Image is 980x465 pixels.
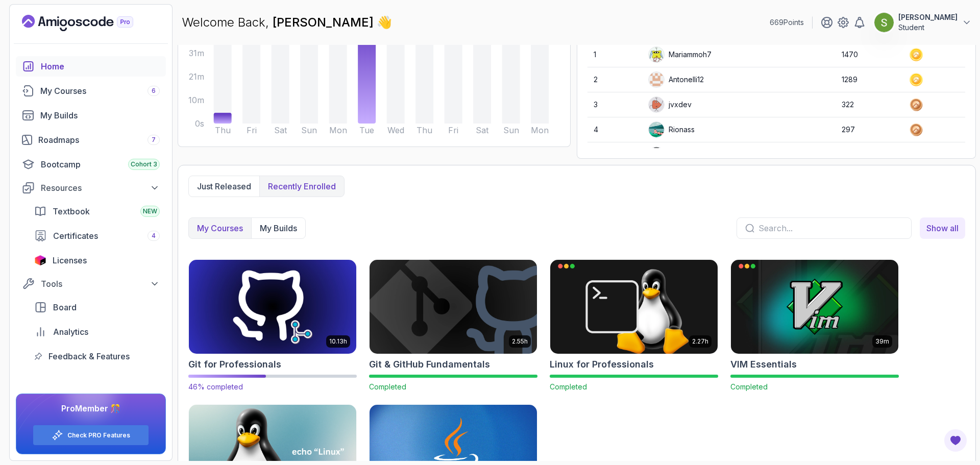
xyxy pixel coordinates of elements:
img: Git & GitHub Fundamentals card [370,260,537,354]
span: Board [53,301,77,313]
tspan: Sat [274,125,287,135]
div: My Courses [40,85,160,97]
tspan: Wed [387,125,404,135]
button: Just released [189,176,259,197]
span: Completed [550,382,587,391]
img: VIM Essentials card [731,260,898,354]
button: Check PRO Features [33,425,149,446]
span: 46% completed [188,382,243,391]
img: default monster avatar [649,47,664,62]
td: 1470 [836,42,903,67]
tspan: 10m [188,95,204,105]
a: Check PRO Features [67,431,130,439]
tspan: Fri [247,125,257,135]
span: 👋 [375,12,395,33]
h2: Git & GitHub Fundamentals [369,357,490,372]
span: Cohort 3 [131,160,157,168]
span: 6 [152,87,156,95]
input: Search... [758,222,903,234]
a: certificates [28,226,166,246]
button: Open Feedback Button [943,428,968,453]
tspan: Mon [531,125,549,135]
p: Welcome Back, [182,14,392,31]
span: Licenses [53,254,87,266]
div: My Builds [40,109,160,121]
span: 7 [152,136,156,144]
img: user profile image [874,13,894,32]
div: Roadmaps [38,134,160,146]
button: user profile image[PERSON_NAME]Student [874,12,972,33]
td: 1289 [836,67,903,92]
a: home [16,56,166,77]
span: Feedback & Features [48,350,130,362]
span: Certificates [53,230,98,242]
a: courses [16,81,166,101]
a: board [28,297,166,317]
td: 4 [587,117,642,142]
span: [PERSON_NAME] [273,15,377,30]
a: builds [16,105,166,126]
tspan: 21m [189,71,204,82]
p: 2.55h [512,337,528,346]
a: textbook [28,201,166,222]
span: Show all [926,222,959,234]
a: Git & GitHub Fundamentals card2.55hGit & GitHub FundamentalsCompleted [369,259,537,392]
span: Completed [730,382,768,391]
img: default monster avatar [649,97,664,112]
p: Just released [197,180,251,192]
p: My Courses [197,222,243,234]
tspan: Thu [416,125,432,135]
a: Git for Professionals card10.13hGit for Professionals46% completed [188,259,357,392]
tspan: Thu [215,125,231,135]
img: Linux for Professionals card [550,260,718,354]
button: My Builds [251,218,305,238]
span: Completed [369,382,406,391]
div: Antonelli12 [648,71,704,88]
p: 10.13h [329,337,347,346]
a: my_courses [920,217,965,239]
tspan: Sat [476,125,489,135]
h2: Linux for Professionals [550,357,654,372]
tspan: Mon [329,125,347,135]
button: My Courses [189,218,251,238]
div: Rionass [648,121,695,138]
span: Textbook [53,205,90,217]
p: 669 Points [770,17,804,28]
div: loftyeagle5a591 [648,146,722,163]
a: roadmaps [16,130,166,150]
td: 297 [836,117,903,142]
div: Home [41,60,160,72]
div: jvxdev [648,96,692,113]
a: bootcamp [16,154,166,175]
a: analytics [28,322,166,342]
div: Resources [41,182,160,194]
tspan: 31m [189,48,204,58]
img: Git for Professionals card [185,257,360,356]
p: 2.27h [692,337,708,346]
img: user profile image [649,147,664,162]
td: 2 [587,67,642,92]
img: user profile image [649,122,664,137]
p: 39m [875,337,889,346]
span: 4 [152,232,156,240]
img: user profile image [649,72,664,87]
td: 1 [587,42,642,67]
td: 5 [587,142,642,167]
p: Student [898,22,958,33]
tspan: Sun [301,125,317,135]
tspan: Tue [359,125,374,135]
button: Resources [16,179,166,197]
button: Recently enrolled [259,176,344,197]
td: 322 [836,92,903,117]
a: licenses [28,250,166,271]
p: [PERSON_NAME] [898,12,958,22]
tspan: 0s [195,118,204,129]
div: Bootcamp [41,158,160,170]
a: VIM Essentials card39mVIM EssentialsCompleted [730,259,899,392]
div: Tools [41,278,160,290]
p: Recently enrolled [268,180,336,192]
p: My Builds [260,222,297,234]
img: jetbrains icon [34,255,46,265]
button: Tools [16,275,166,293]
td: 3 [587,92,642,117]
